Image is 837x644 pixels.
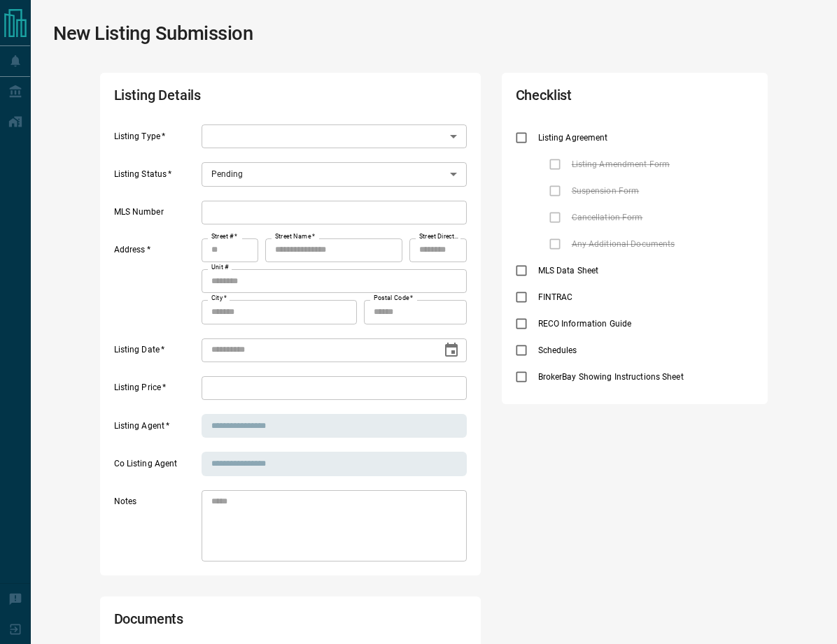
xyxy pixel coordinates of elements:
label: Street # [211,232,237,241]
label: Street Direction [419,232,460,241]
h2: Checklist [516,87,659,110]
span: Suspension Form [568,185,643,197]
h2: Documents [114,610,325,634]
label: Unit # [211,263,229,272]
label: Address [114,244,198,324]
label: Street Name [275,232,315,241]
span: Schedules [535,344,581,357]
label: Listing Status [114,169,198,187]
label: City [211,294,227,303]
label: MLS Number [114,206,198,224]
span: Listing Agreement [535,131,612,144]
span: Cancellation Form [568,211,647,224]
span: Any Additional Documents [568,238,679,250]
span: BrokerBay Showing Instructions Sheet [535,371,687,383]
label: Listing Agent [114,420,198,438]
label: Listing Date [114,344,198,362]
button: Choose date [437,336,465,364]
h1: New Listing Submission [53,22,253,45]
label: Notes [114,496,198,561]
label: Postal Code [374,294,413,303]
h2: Listing Details [114,87,325,110]
label: Co Listing Agent [114,458,198,476]
div: Pending [202,162,467,186]
span: FINTRAC [535,291,577,303]
label: Listing Price [114,382,198,400]
span: RECO Information Guide [535,317,635,330]
span: MLS Data Sheet [535,264,603,277]
span: Listing Amendment Form [568,158,673,171]
label: Listing Type [114,131,198,149]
